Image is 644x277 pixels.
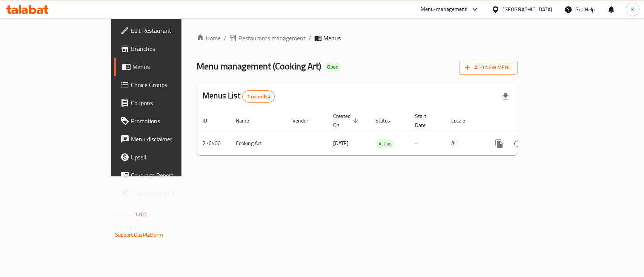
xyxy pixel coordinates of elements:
span: Menu disclaimer [131,135,213,144]
span: Vendor [292,116,318,125]
span: Coverage Report [131,171,213,180]
span: Created On [333,112,360,130]
div: [GEOGRAPHIC_DATA] [503,5,552,14]
a: Upsell [114,148,219,166]
a: Restaurants management [229,34,306,43]
span: Open [324,64,341,70]
a: Coupons [114,94,219,112]
button: Add New Menu [459,61,518,75]
a: Edit Restaurant [114,21,219,40]
span: Upsell [131,153,213,162]
span: Choice Groups [131,80,213,89]
span: Locale [451,116,475,125]
span: Status [375,116,400,125]
span: K [631,5,634,14]
div: Total records count [242,90,275,103]
span: ID [203,116,217,125]
div: Export file [496,87,515,106]
a: Coverage Report [114,166,219,184]
a: Menus [114,58,219,76]
a: Branches [114,40,219,58]
span: Grocery Checklist [131,189,213,198]
a: Grocery Checklist [114,184,219,202]
button: more [490,135,508,153]
nav: breadcrumb [197,34,518,43]
span: Branches [131,44,213,53]
span: Menu management ( Cooking Art ) [197,58,321,75]
span: Name [236,116,259,125]
span: Get support on: [115,222,150,232]
div: Menu-management [421,5,467,14]
td: All [445,132,484,155]
a: Choice Groups [114,76,219,94]
span: Start Date [415,112,436,130]
h2: Menus List [203,90,275,103]
span: Active [375,139,395,148]
span: Coupons [131,98,213,107]
span: Add New Menu [465,63,512,72]
li: / [309,34,311,43]
th: Actions [484,109,569,132]
span: Menus [132,62,213,71]
span: Edit Restaurant [131,26,213,35]
span: Menus [323,34,341,43]
span: 1.0.0 [135,210,146,219]
td: - [409,132,445,155]
li: / [224,34,226,43]
div: Open [324,63,341,72]
table: enhanced table [197,109,569,155]
span: Restaurants management [238,34,306,43]
a: Support.OpsPlatform [115,230,163,240]
span: Promotions [131,116,213,125]
span: Version: [115,210,134,219]
span: [DATE] [333,138,349,148]
a: Promotions [114,112,219,130]
a: Menu disclaimer [114,130,219,148]
span: 1 record(s) [243,93,275,100]
td: Cooking Art [230,132,286,155]
button: Change Status [508,135,526,153]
